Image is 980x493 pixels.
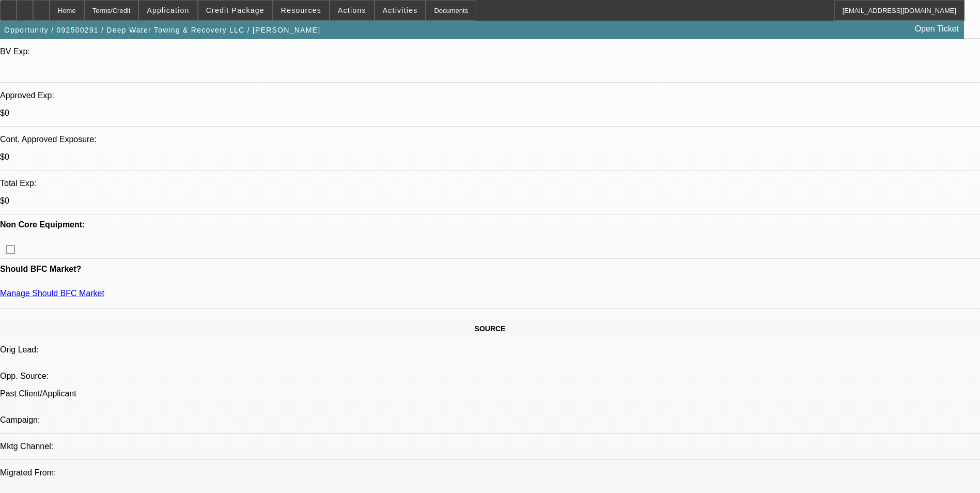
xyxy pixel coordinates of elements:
span: Opportunity / 092500291 / Deep Water Towing & Recovery LLC / [PERSON_NAME] [4,26,320,34]
button: Credit Package [198,1,272,20]
button: Application [139,1,197,20]
button: Actions [330,1,374,20]
span: Application [147,6,189,14]
span: Resources [281,6,321,14]
button: Activities [375,1,426,20]
button: Resources [273,1,329,20]
span: Activities [383,6,418,14]
span: Credit Package [206,6,265,14]
a: Open Ticket [911,20,963,38]
span: Actions [338,6,366,14]
span: SOURCE [475,325,506,333]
